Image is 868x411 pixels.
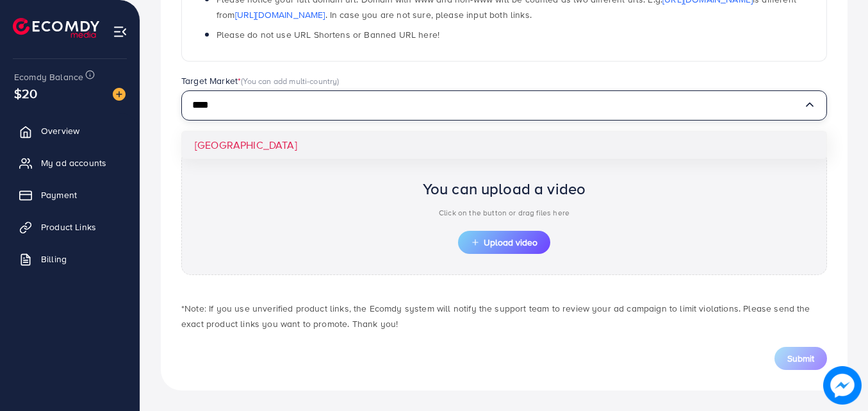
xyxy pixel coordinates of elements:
img: image [823,366,862,405]
a: Product Links [10,214,130,240]
img: logo [13,18,99,38]
a: Billing [10,246,130,272]
input: Search for option [192,96,803,115]
li: [GEOGRAPHIC_DATA] [182,131,826,159]
span: Overview [41,124,79,137]
p: *Note: If you use unverified product links, the Ecomdy system will notify the support team to rev... [181,301,827,331]
span: (You can add multi-country) [241,75,339,87]
a: Payment [10,182,130,208]
span: Product Links [41,221,96,233]
a: [URL][DOMAIN_NAME] [235,8,325,21]
span: My ad accounts [41,156,106,169]
button: Submit [774,347,827,370]
span: $20 [14,84,37,103]
div: Search for option [181,90,827,121]
span: Ecomdy Balance [14,71,83,83]
span: Please do not use URL Shortens or Banned URL here! [217,28,439,41]
button: Upload video [458,231,550,254]
a: My ad accounts [10,150,130,176]
a: Overview [10,118,130,144]
span: Submit [787,352,814,365]
img: image [113,88,126,101]
label: Target Market [181,74,340,87]
p: Click on the button or drag files here [423,205,586,221]
span: Upload video [471,238,537,247]
span: Billing [41,253,67,265]
h2: You can upload a video [423,180,586,198]
img: menu [113,24,127,39]
span: Payment [41,189,77,201]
